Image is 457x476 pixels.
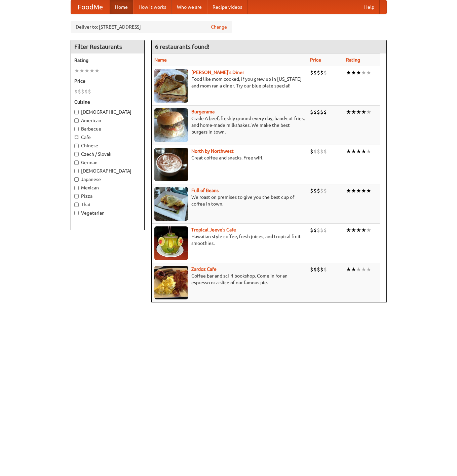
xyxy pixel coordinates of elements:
[317,69,320,76] li: $
[74,99,141,105] h5: Cuisine
[320,226,323,234] li: $
[71,21,232,33] div: Deliver to: [STREET_ADDRESS]
[74,125,141,132] label: Barbecue
[154,226,188,260] img: jeeves.jpg
[191,70,244,75] a: [PERSON_NAME]'s Diner
[313,148,317,155] li: $
[74,118,79,123] input: American
[154,233,305,247] p: Hawaiian style coffee, fresh juices, and tropical fruit smoothies.
[317,226,320,234] li: $
[191,266,217,272] a: Zardoz Cafe
[323,226,327,234] li: $
[191,227,236,232] a: Tropical Jeeve's Cafe
[323,108,327,116] li: $
[346,108,351,116] li: ★
[74,159,141,166] label: German
[74,211,79,215] input: Vegetarian
[320,69,323,76] li: $
[74,144,79,148] input: Chinese
[366,148,371,155] li: ★
[323,69,327,76] li: $
[154,115,305,135] p: Grade A beef, freshly ground every day, hand-cut fries, and home-made milkshakes. We make the bes...
[74,194,79,198] input: Pizza
[71,40,144,53] h4: Filter Restaurants
[366,69,371,76] li: ★
[74,134,141,141] label: Cafe
[361,266,366,273] li: ★
[310,108,313,116] li: $
[351,148,356,155] li: ★
[81,88,84,95] li: $
[74,176,141,183] label: Japanese
[310,187,313,194] li: $
[346,266,351,273] li: ★
[74,109,141,115] label: [DEMOGRAPHIC_DATA]
[320,187,323,194] li: $
[356,266,361,273] li: ★
[74,142,141,149] label: Chinese
[191,148,234,154] a: North by Northwest
[74,210,141,216] label: Vegetarian
[74,117,141,124] label: American
[154,108,188,142] img: burgerama.jpg
[366,108,371,116] li: ★
[74,67,79,74] li: ★
[89,67,94,74] li: ★
[74,186,79,190] input: Mexican
[154,57,167,63] a: Name
[351,108,356,116] li: ★
[74,57,141,64] h5: Rating
[191,109,215,114] a: Burgerama
[313,226,317,234] li: $
[323,148,327,155] li: $
[78,88,81,95] li: $
[317,108,320,116] li: $
[74,193,141,199] label: Pizza
[74,160,79,165] input: German
[74,151,141,157] label: Czech / Slovak
[351,187,356,194] li: ★
[320,266,323,273] li: $
[310,266,313,273] li: $
[356,226,361,234] li: ★
[361,108,366,116] li: ★
[310,57,321,63] a: Price
[74,78,141,84] h5: Price
[74,152,79,156] input: Czech / Slovak
[320,148,323,155] li: $
[323,266,327,273] li: $
[346,69,351,76] li: ★
[356,187,361,194] li: ★
[94,67,100,74] li: ★
[74,110,79,114] input: [DEMOGRAPHIC_DATA]
[154,148,188,181] img: north.jpg
[351,69,356,76] li: ★
[211,24,227,30] a: Change
[74,127,79,131] input: Barbecue
[346,226,351,234] li: ★
[346,148,351,155] li: ★
[191,188,219,193] a: Full of Beans
[74,135,79,140] input: Cafe
[310,226,313,234] li: $
[317,266,320,273] li: $
[351,226,356,234] li: ★
[207,0,247,14] a: Recipe videos
[366,266,371,273] li: ★
[74,88,78,95] li: $
[88,88,91,95] li: $
[154,76,305,89] p: Food like mom cooked, if you grew up in [US_STATE] and mom ran a diner. Try our blue plate special!
[356,108,361,116] li: ★
[310,69,313,76] li: $
[74,168,141,174] label: [DEMOGRAPHIC_DATA]
[317,148,320,155] li: $
[346,57,360,63] a: Rating
[154,154,305,161] p: Great coffee and snacks. Free wifi.
[323,187,327,194] li: $
[154,272,305,286] p: Coffee bar and sci-fi bookshop. Come in for an espresso or a slice of our famous pie.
